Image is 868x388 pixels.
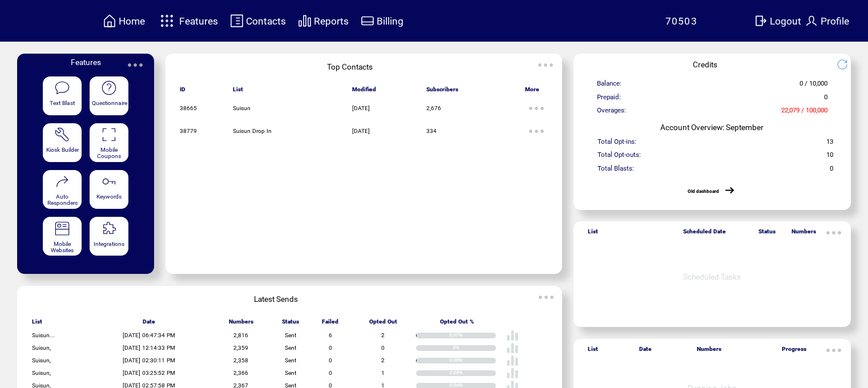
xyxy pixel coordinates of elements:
[782,346,806,357] span: Progress
[96,193,122,200] span: Keywords
[450,370,496,376] div: 0.04%
[329,345,332,351] span: 0
[54,127,70,143] img: tool%201.svg
[597,151,641,164] span: Total Opt-outs:
[525,120,548,143] img: ellypsis.svg
[688,188,719,194] a: Old dashboard
[180,86,185,98] span: ID
[453,345,496,351] div: 0%
[46,147,79,153] span: Kiosk Builder
[51,241,74,253] span: Mobile Websites
[381,357,385,363] span: 2
[826,151,833,164] span: 10
[525,86,539,98] span: More
[123,345,175,351] span: [DATE] 12:14:33 PM
[754,14,768,28] img: exit.svg
[752,12,803,30] a: Logout
[123,370,175,376] span: [DATE] 03:25:52 PM
[233,105,251,111] span: Suisun
[361,14,374,28] img: creidtcard.svg
[660,123,764,132] span: Account Overview: September
[90,217,128,256] a: Integrations
[381,345,385,351] span: 0
[597,93,621,106] span: Prepaid:
[124,54,147,76] img: ellypsis.svg
[296,12,350,30] a: Reports
[440,318,474,330] span: Opted Out %
[233,370,248,376] span: 2,366
[32,318,42,330] span: List
[101,173,117,189] img: keywords.svg
[803,12,851,30] a: Profile
[377,15,403,27] span: Billing
[697,346,721,357] span: Numbers
[54,173,70,189] img: auto-responders.svg
[94,241,124,247] span: Integrations
[90,170,128,209] a: Keywords
[369,318,397,330] span: Opted Out
[770,15,801,27] span: Logout
[32,332,55,338] span: Suisun...
[97,147,121,159] span: Mobile Coupons
[597,79,621,92] span: Balance:
[450,333,496,338] div: 0.07%
[329,370,332,376] span: 0
[506,329,519,342] img: poll%20-%20white.svg
[180,128,197,134] span: 38779
[32,357,51,363] span: Suisun,
[588,228,598,240] span: List
[50,100,75,106] span: Text Blast
[229,318,253,330] span: Numbers
[298,14,312,28] img: chart.svg
[157,11,177,30] img: features.svg
[90,123,128,163] a: Mobile Coupons
[32,345,51,351] span: Suisun,
[506,354,519,367] img: poll%20-%20white.svg
[352,86,376,98] span: Modified
[285,357,296,363] span: Sent
[758,228,776,240] span: Status
[233,332,248,338] span: 2,816
[71,58,101,67] span: Features
[32,370,51,376] span: Suisun,
[180,105,197,111] span: 38665
[800,79,827,92] span: 0 / 10,000
[824,93,827,106] span: 0
[233,86,243,98] span: List
[426,128,437,134] span: 334
[450,358,496,363] div: 0.08%
[826,138,833,151] span: 13
[228,12,288,30] a: Contacts
[47,193,78,206] span: Auto Responders
[285,345,296,351] span: Sent
[43,123,82,163] a: Kiosk Builder
[322,318,338,330] span: Failed
[822,221,845,244] img: ellypsis.svg
[639,346,652,357] span: Date
[329,357,332,363] span: 0
[381,332,385,338] span: 2
[352,105,370,111] span: [DATE]
[54,221,70,237] img: mobile-websites.svg
[426,86,458,98] span: Subscribers
[43,170,82,209] a: Auto Responders
[54,80,70,96] img: text-blast.svg
[285,332,296,338] span: Sent
[43,76,82,116] a: Text Blast
[103,14,116,28] img: home.svg
[43,217,82,256] a: Mobile Websites
[119,15,145,27] span: Home
[143,318,155,330] span: Date
[329,332,332,338] span: 6
[822,339,845,362] img: ellypsis.svg
[92,100,127,106] span: Questionnaire
[588,346,598,357] span: List
[535,286,558,309] img: ellypsis.svg
[101,221,117,237] img: integrations.svg
[101,12,147,30] a: Home
[230,14,244,28] img: contacts.svg
[381,370,385,376] span: 1
[101,80,117,96] img: questionnaire.svg
[101,127,117,143] img: coupons.svg
[327,62,373,71] span: Top Contacts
